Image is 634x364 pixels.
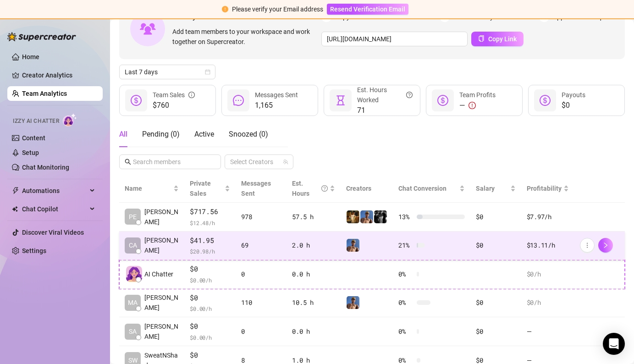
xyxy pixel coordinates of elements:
span: MA [128,298,138,308]
span: Private Sales [190,180,211,197]
div: $0 [476,326,515,336]
span: right [602,242,609,248]
img: logo-BBDzfeDw.svg [7,32,76,41]
div: $13.11 /h [527,240,569,250]
span: hourglass [335,95,346,106]
span: $0 [562,100,585,111]
input: Search members [133,157,208,167]
span: AI Chatter [144,269,173,279]
span: $ 0.00 /h [190,304,230,313]
div: $7.97 /h [527,212,569,222]
div: $0 [476,240,515,250]
span: Last 7 days [125,65,210,79]
span: 1,165 [255,100,298,111]
div: 0 [241,326,281,336]
div: Open Intercom Messenger [603,333,625,355]
div: 2.0 h [292,240,335,250]
img: Dallas [347,239,359,252]
a: Creator Analytics [22,68,95,83]
a: Discover Viral Videos [22,229,84,236]
span: $ 12.48 /h [190,218,230,227]
span: dollar-circle [131,95,142,106]
span: Automations [22,183,87,198]
img: Dallas [347,296,359,309]
span: Chat Copilot [22,202,87,216]
span: Chat Conversion [398,185,447,192]
span: exclamation-circle [222,6,228,12]
span: Profitability [527,185,562,192]
div: Est. Hours Worked [357,85,413,105]
div: Pending ( 0 ) [142,129,180,140]
img: Marvin [374,210,387,223]
a: Chat Monitoring [22,164,69,171]
span: 13 % [398,212,413,222]
button: Copy Link [471,32,524,46]
div: 110 [241,298,281,308]
span: $41.95 [190,235,230,246]
span: Messages Sent [241,180,271,197]
img: Chat Copilot [12,206,18,212]
span: 0 % [398,269,413,279]
span: $0 [190,350,230,361]
div: 0.0 h [292,269,335,279]
div: 69 [241,240,281,250]
span: $760 [153,100,195,111]
div: Team Sales [153,90,195,100]
span: Team Profits [459,91,496,99]
span: Name [125,183,171,193]
a: Settings [22,247,46,254]
span: CA [129,240,137,250]
span: question-circle [406,85,413,105]
span: $ 20.98 /h [190,247,230,256]
span: SA [129,326,137,336]
img: AI Chatter [63,113,77,127]
span: Salary [476,185,495,192]
span: copy [478,35,485,42]
span: 0 % [398,326,413,336]
span: dollar-circle [437,95,448,106]
img: izzy-ai-chatter-avatar-DDCN_rTZ.svg [126,266,142,282]
span: question-circle [321,178,328,199]
td: — [521,317,574,346]
span: $0 [190,264,230,275]
a: Home [22,53,39,61]
div: $0 [476,212,515,222]
span: team [283,159,288,165]
span: $0 [190,292,230,303]
div: $0 /h [527,269,569,279]
th: Creators [341,175,393,203]
span: exclamation-circle [469,102,476,109]
span: Izzy AI Chatter [13,117,59,126]
span: 0 % [398,298,413,308]
div: $0 [476,298,515,308]
a: Setup [22,149,39,156]
span: info-circle [188,90,195,100]
div: 0.0 h [292,326,335,336]
span: Copy Link [488,35,517,43]
span: Snoozed ( 0 ) [229,130,268,138]
span: search [125,159,131,165]
span: $0 [190,321,230,332]
div: $0 /h [527,298,569,308]
span: 21 % [398,240,413,250]
span: $717.56 [190,206,230,217]
div: 978 [241,212,281,222]
div: 0 [241,269,281,279]
span: [PERSON_NAME] [144,292,179,313]
span: dollar-circle [540,95,551,106]
div: — [459,100,496,111]
span: Active [194,130,214,138]
span: Payouts [562,91,585,99]
th: Name [119,175,184,203]
div: 10.5 h [292,298,335,308]
span: calendar [205,69,210,75]
span: Resend Verification Email [330,6,405,13]
span: Messages Sent [255,91,298,99]
button: Resend Verification Email [327,4,408,15]
span: thunderbolt [12,187,19,194]
span: [PERSON_NAME] [144,321,179,342]
img: Marvin [347,210,359,223]
div: Est. Hours [292,178,328,199]
span: message [233,95,244,106]
img: Dallas [360,210,373,223]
